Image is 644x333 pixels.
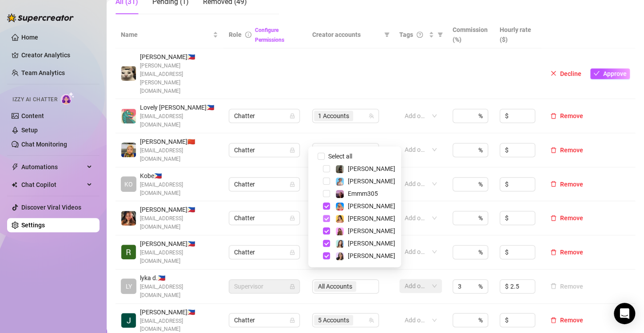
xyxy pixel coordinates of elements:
span: [PERSON_NAME] [348,252,395,259]
button: Remove [547,213,587,223]
span: filter [437,32,443,37]
span: Chatter [234,246,294,259]
img: Aliyah Espiritu [121,211,136,226]
img: Sami [336,252,344,260]
span: filter [436,28,445,41]
img: Vanessa [336,178,344,186]
img: Yvanne Pingol [121,143,136,157]
span: Select tree node [323,165,330,172]
span: info-circle [245,32,251,38]
img: Vincent Ong [121,66,136,81]
a: Creator Analytics [21,48,92,62]
span: Chat Copilot [21,178,84,192]
span: KO [124,179,133,189]
span: Select tree node [323,227,330,234]
th: Hourly rate ($) [494,21,541,48]
span: Automations [21,160,84,174]
span: lock [290,147,295,153]
th: Name [115,21,223,48]
span: check [593,70,600,76]
span: [EMAIL_ADDRESS][DOMAIN_NAME] [140,112,218,129]
span: [PERSON_NAME] [348,215,395,222]
img: Lovely Gablines [121,109,136,123]
a: Settings [21,222,45,229]
button: Remove [547,281,587,292]
span: [PERSON_NAME] [348,165,395,172]
span: Lovely [PERSON_NAME] 🇵🇭 [140,103,218,112]
img: AI Chatter [61,92,75,105]
span: Name [121,30,211,40]
span: [PERSON_NAME] 🇵🇭 [140,52,218,62]
span: filter [382,28,391,41]
span: [PERSON_NAME] [348,202,395,210]
span: 1 Accounts [318,111,349,121]
span: delete [550,113,557,119]
span: Select tree node [323,178,330,185]
span: Chatter [234,211,294,225]
button: Decline [547,68,585,79]
span: lyka d. 🇵🇭 [140,273,218,283]
img: logo-BBDzfeDw.svg [7,13,74,22]
span: [PERSON_NAME] 🇵🇭 [140,307,218,317]
span: [PERSON_NAME] 🇨🇳 [140,137,218,147]
span: lock [290,113,295,119]
span: Chatter [234,178,294,191]
span: Select tree node [323,240,330,247]
button: Remove [547,179,587,190]
span: delete [550,147,557,153]
div: Open Intercom Messenger [614,303,635,324]
span: Remove [560,112,583,119]
span: [EMAIL_ADDRESS][DOMAIN_NAME] [140,181,218,198]
span: lock [290,284,295,289]
span: [EMAIL_ADDRESS][DOMAIN_NAME] [140,249,218,266]
span: LY [126,281,132,291]
button: Remove [547,111,587,121]
span: 1 Accounts [314,111,353,121]
span: Emmm305 [348,190,378,197]
button: Remove [547,247,587,258]
span: delete [550,249,557,255]
img: Ashley [336,202,344,210]
span: Supervisor [234,280,294,293]
span: lock [290,317,295,323]
span: lock [290,215,295,221]
span: Izzy AI Chatter [12,95,57,104]
a: Home [21,34,38,41]
span: lock [290,250,295,255]
span: [EMAIL_ADDRESS][DOMAIN_NAME] [140,283,218,300]
span: Select tree node [323,215,330,222]
span: thunderbolt [12,163,19,170]
img: Ari [336,227,344,235]
img: Chat Copilot [12,182,17,188]
span: Select tree node [323,252,330,259]
span: delete [550,317,557,323]
span: Chatter [234,313,294,327]
span: [PERSON_NAME] 🇵🇭 [140,205,218,214]
span: Remove [560,249,583,256]
a: Discover Viral Videos [21,204,81,211]
button: Approve [590,68,630,79]
span: Remove [560,214,583,222]
span: [EMAIL_ADDRESS][DOMAIN_NAME] [140,147,218,163]
span: Remove [560,147,583,154]
span: Tags [399,30,413,40]
span: [EMAIL_ADDRESS][DOMAIN_NAME] [140,214,218,231]
span: filter [384,32,390,37]
a: Setup [21,127,38,134]
a: Team Analytics [21,69,65,76]
button: Remove [547,315,587,325]
span: [PERSON_NAME][EMAIL_ADDRESS][PERSON_NAME][DOMAIN_NAME] [140,62,218,95]
span: Select all [325,151,356,161]
span: question-circle [417,32,423,38]
img: Brandy [336,165,344,173]
span: [PERSON_NAME] [348,227,395,234]
span: [PERSON_NAME] [348,178,395,185]
span: Creator accounts [312,30,381,40]
span: delete [550,215,557,221]
img: Amelia [336,240,344,248]
span: Select tree node [323,190,330,197]
span: lock [290,182,295,187]
span: Chatter [234,109,294,123]
span: Role [229,31,242,38]
span: team [369,113,374,119]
